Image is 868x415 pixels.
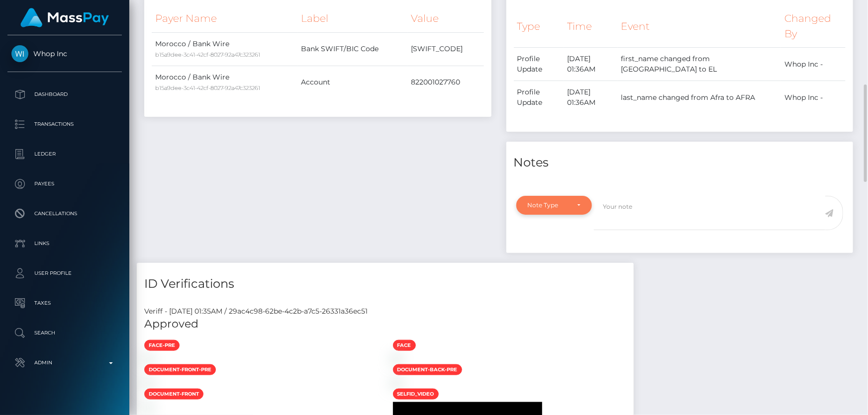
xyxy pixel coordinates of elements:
[514,48,564,81] td: Profile Update
[618,5,781,47] th: Event
[528,201,570,209] div: Note Type
[7,142,122,166] a: Ledger
[144,364,216,375] span: document-front-pre
[514,154,846,171] h4: Notes
[393,389,439,400] span: selfid_video
[11,147,118,162] p: Ledger
[393,379,401,387] img: fd21786a-2915-4e8f-8775-1fd4e105ba60
[297,66,407,99] td: Account
[7,201,122,226] a: Cancellations
[144,404,152,412] img: 53007742-9963-40e9-87df-ad87e996ddf4
[297,5,407,32] th: Label
[393,340,416,351] span: face
[11,87,118,102] p: Dashboard
[144,379,152,387] img: d509c92b-7584-49f9-a932-a4137409d36e
[11,266,118,281] p: User Profile
[144,275,626,293] h4: ID Verifications
[7,231,122,256] a: Links
[137,306,634,317] div: Veriff - [DATE] 01:35AM / 29ac4c98-62be-4c2b-a7c5-26331a36ec51
[618,48,781,81] td: first_name changed from [GEOGRAPHIC_DATA] to EL
[7,321,122,345] a: Search
[7,350,122,375] a: Admin
[407,5,484,32] th: Value
[144,355,152,363] img: 7764cc56-ad34-46bb-876a-d52e99440b5d
[516,196,592,215] button: Note Type
[155,51,260,58] small: b15a9dee-3c41-42cf-8027-92a47c323261
[11,45,28,62] img: Whop Inc
[155,84,260,91] small: b15a9dee-3c41-42cf-8027-92a47c323261
[514,5,564,47] th: Type
[152,32,297,66] td: Morocco / Bank Wire
[11,296,118,311] p: Taxes
[152,5,297,32] th: Payer Name
[152,66,297,99] td: Morocco / Bank Wire
[618,81,781,114] td: last_name changed from Afra to AFRA
[393,364,462,375] span: document-back-pre
[297,32,407,66] td: Bank SWIFT/BIC Code
[144,389,203,400] span: document-front
[564,5,618,47] th: Time
[393,355,401,363] img: 6acfd8e7-d840-48f6-aab9-91f03bdcd671
[564,81,618,114] td: [DATE] 01:36AM
[564,48,618,81] td: [DATE] 01:36AM
[11,117,118,132] p: Transactions
[11,236,118,251] p: Links
[7,291,122,316] a: Taxes
[514,81,564,114] td: Profile Update
[781,81,846,114] td: Whop Inc -
[7,112,122,137] a: Transactions
[7,171,122,196] a: Payees
[781,5,846,47] th: Changed By
[11,355,118,370] p: Admin
[11,326,118,340] p: Search
[781,48,846,81] td: Whop Inc -
[407,32,484,66] td: [SWIFT_CODE]
[7,82,122,107] a: Dashboard
[11,176,118,191] p: Payees
[144,317,626,332] h5: Approved
[407,66,484,99] td: 822001027760
[20,8,109,27] img: MassPay Logo
[7,261,122,286] a: User Profile
[11,206,118,221] p: Cancellations
[144,340,180,351] span: face-pre
[7,49,122,58] span: Whop Inc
